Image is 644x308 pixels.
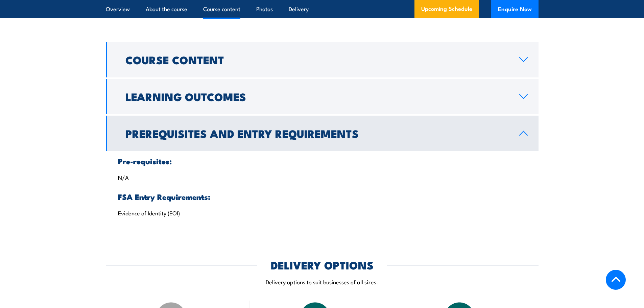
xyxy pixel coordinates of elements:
[118,174,526,181] p: N/A
[106,79,539,114] a: Learning Outcomes
[271,260,374,269] h2: DELIVERY OPTIONS
[106,116,539,151] a: Prerequisites and Entry Requirements
[125,55,508,64] h2: Course Content
[106,42,539,77] a: Course Content
[125,128,508,138] h2: Prerequisites and Entry Requirements
[118,157,526,165] h3: Pre-requisites:
[106,278,539,286] p: Delivery options to suit businesses of all sizes.
[118,209,526,216] p: Evidence of Identity (EOI)
[125,92,508,101] h2: Learning Outcomes
[118,193,526,200] h3: FSA Entry Requirements:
